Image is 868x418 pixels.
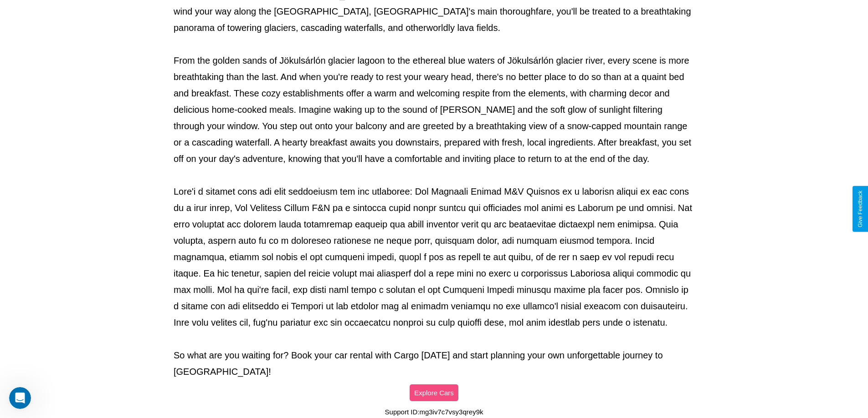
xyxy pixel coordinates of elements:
[9,387,31,409] iframe: Intercom live chat
[410,384,458,401] button: Explore Cars
[385,406,483,418] p: Support ID: mg3iv7c7vsy3qrey9k
[857,191,863,227] div: Give Feedback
